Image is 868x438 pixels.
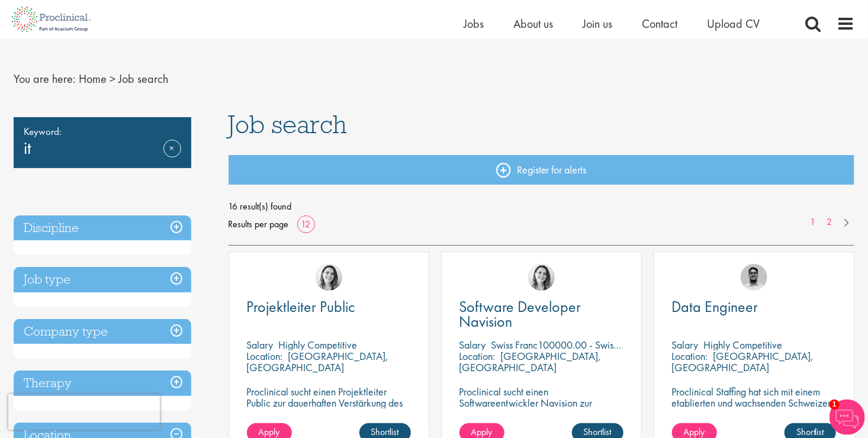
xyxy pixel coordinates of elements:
[229,108,348,140] span: Job search
[110,71,115,86] span: >
[459,299,623,329] a: Software Developer Navision
[464,16,484,31] a: Jobs
[229,198,855,215] span: 16 result(s) found
[821,215,838,229] a: 2
[118,71,168,86] span: Job search
[459,338,486,352] span: Salary
[247,349,283,363] span: Location:
[830,400,865,435] img: Chatbot
[8,394,160,430] iframe: reCAPTCHA
[24,123,181,140] span: Keyword:
[247,299,411,314] a: Projektleiter Public
[513,16,553,31] a: About us
[229,155,855,185] a: Register for alerts
[528,264,555,291] img: Nur Ergiydiren
[459,349,602,374] p: [GEOGRAPHIC_DATA], [GEOGRAPHIC_DATA]
[830,400,840,410] span: 1
[259,426,280,438] span: Apply
[247,349,389,374] p: [GEOGRAPHIC_DATA], [GEOGRAPHIC_DATA]
[247,386,411,431] p: Proclinical sucht einen Projektleiter Public zur dauerhaften Verstärkung des Teams unseres Kunden...
[672,349,708,363] span: Location:
[672,297,758,317] span: Data Engineer
[79,71,107,86] a: breadcrumb link
[459,297,581,331] span: Software Developer Navision
[297,218,315,230] a: 12
[316,264,342,291] img: Nur Ergiydiren
[163,140,181,174] a: Remove
[672,349,814,374] p: [GEOGRAPHIC_DATA], [GEOGRAPHIC_DATA]
[247,338,274,352] span: Salary
[279,338,358,352] p: Highly Competitive
[14,215,191,241] h3: Discipline
[491,338,734,352] p: Swiss Franc100000.00 - Swiss Franc110000.00 per annum
[247,297,355,317] span: Projektleiter Public
[704,338,783,352] p: Highly Competitive
[672,338,699,352] span: Salary
[14,71,76,86] span: You are here:
[741,264,767,291] img: Timothy Deschamps
[642,16,677,31] a: Contact
[229,215,289,233] span: Results per page
[14,319,191,344] h3: Company type
[471,426,493,438] span: Apply
[14,117,191,168] div: it
[459,349,496,363] span: Location:
[583,16,612,31] a: Join us
[804,215,821,229] a: 1
[707,16,760,31] a: Upload CV
[684,426,705,438] span: Apply
[14,371,191,396] h3: Therapy
[672,299,836,314] a: Data Engineer
[14,267,191,292] h3: Job type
